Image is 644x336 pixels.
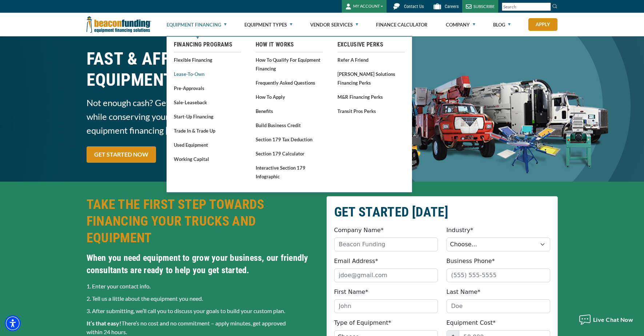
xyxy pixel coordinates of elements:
[447,226,473,235] label: Industry*
[447,319,496,327] label: Equipment Cost*
[167,13,227,36] a: Equipment Financing
[87,252,318,276] h4: When you need equipment to grow your business, our friendly consultants are ready to help you get...
[446,13,475,36] a: Company
[256,92,323,101] a: How to Apply
[552,3,558,9] img: Search
[87,196,318,246] h2: TAKE THE FIRST STEP TOWARDS FINANCING YOUR TRUCKS AND EQUIPMENT
[502,3,551,11] input: Search
[174,154,241,163] a: Working Capital
[447,268,550,282] input: (555) 555-5555
[337,55,405,64] a: Refer a Friend
[256,135,323,144] a: Section 179 Tax Deduction
[447,299,550,313] input: Doe
[528,18,557,31] a: Apply
[87,96,318,137] span: Not enough cash? Get the trucks and equipment you need while conserving your cash! Opt for fast, ...
[174,98,241,107] a: Sale-Leaseback
[174,112,241,121] a: Start-Up Financing
[447,257,495,266] label: Business Phone*
[337,92,405,101] a: M&R Financing Perks
[593,316,633,323] span: Live Chat Now
[87,320,121,327] strong: It’s that easy!
[337,69,405,87] a: [PERSON_NAME] Solutions Financing Perks
[334,319,391,327] label: Type of Equipment*
[87,146,156,163] a: GET STARTED NOW
[174,69,241,78] a: Lease-To-Own
[174,40,241,49] a: Financing Programs
[256,106,323,116] a: Benefits
[310,13,358,36] a: Vendor Services
[334,238,438,251] input: Beacon Funding
[87,282,318,291] p: 1. Enter your contact info.
[334,299,438,313] input: John
[256,121,323,130] a: Build Business Credit
[5,315,21,331] div: Accessibility Menu
[337,106,405,116] a: Transit Pros Perks
[87,294,318,303] p: 2. Tell us a little about the equipment you need.
[256,163,323,181] a: Interactive Section 179 Infographic
[174,126,241,135] a: Trade In & Trade Up
[174,84,241,93] a: Pre-approvals
[256,78,323,87] a: Frequently Asked Questions
[445,4,459,9] span: Careers
[256,149,323,158] a: Section 179 Calculator
[337,40,405,49] a: Exclusive Perks
[575,309,637,331] button: Live Chat Now
[256,40,323,49] a: How It Works
[334,257,378,266] label: Email Address*
[543,4,549,10] a: Clear search text
[334,268,438,282] input: jdoe@gmail.com
[334,288,368,296] label: First Name*
[376,13,428,36] a: Finance Calculator
[256,55,323,73] a: How to Qualify for Equipment Financing
[87,69,318,90] span: EQUIPMENT FINANCING
[87,307,318,315] p: 3. After submitting, we’ll call you to discuss your goals to build your custom plan.
[334,226,384,235] label: Company Name*
[87,48,318,90] h1: FAST & AFFORDABLE TRUCK &
[174,55,241,64] a: Flexible Financing
[87,13,151,36] img: Beacon Funding Corporation logo
[244,13,292,36] a: Equipment Types
[493,13,511,36] a: Blog
[334,204,550,220] h2: GET STARTED [DATE]
[447,288,481,296] label: Last Name*
[404,4,424,9] span: Contact Us
[174,140,241,149] a: Used Equipment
